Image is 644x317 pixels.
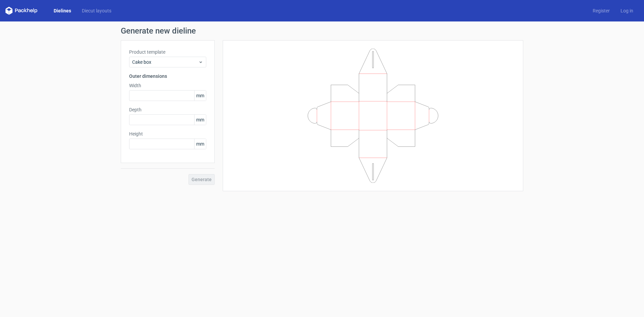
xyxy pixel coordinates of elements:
[129,130,206,137] label: Height
[121,27,523,35] h1: Generate new dieline
[76,7,117,14] a: Diecut layouts
[194,91,206,101] span: mm
[615,7,639,14] a: Log in
[132,59,198,65] span: Cake box
[48,7,76,14] a: Dielines
[194,115,206,125] span: mm
[129,82,206,89] label: Width
[194,139,206,149] span: mm
[129,49,206,55] label: Product template
[587,7,615,14] a: Register
[129,73,206,80] h3: Outer dimensions
[129,106,206,113] label: Depth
